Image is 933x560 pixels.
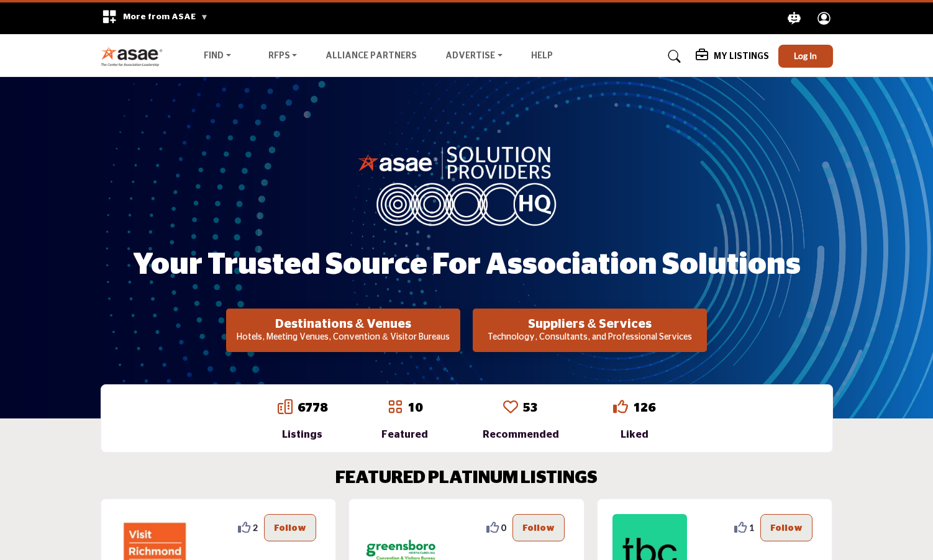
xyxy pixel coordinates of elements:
[503,399,518,417] a: Go to Recommended
[133,246,801,284] h1: Your Trusted Source for Association Solutions
[476,317,703,332] h2: Suppliers & Services
[696,49,769,64] div: My Listings
[260,48,306,65] a: RFPs
[794,50,817,61] span: Log In
[226,309,460,352] button: Destinations & Venues Hotels, Meeting Venues, Convention & Visitor Bureaus
[633,402,655,414] a: 126
[473,309,707,352] button: Suppliers & Services Technology, Consultants, and Professional Services
[195,48,240,65] a: Find
[253,521,258,534] span: 2
[264,514,316,541] button: Follow
[613,427,655,442] div: Liked
[437,48,511,65] a: Advertise
[230,317,457,332] h2: Destinations & Venues
[101,46,170,66] img: Site Logo
[778,45,833,68] button: Log In
[325,52,417,60] a: Alliance Partners
[278,427,327,442] div: Listings
[714,51,769,62] h5: My Listings
[230,332,457,344] p: Hotels, Meeting Venues, Convention & Visitor Bureaus
[388,399,403,417] a: Go to Featured
[358,143,575,225] img: image
[298,402,327,414] a: 6778
[523,402,538,414] a: 53
[123,12,208,21] span: More from ASAE
[94,2,216,34] div: More from ASAE
[407,402,422,414] a: 10
[381,427,428,442] div: Featured
[522,521,555,535] p: Follow
[613,399,628,414] i: Go to Liked
[770,521,803,535] p: Follow
[749,521,754,534] span: 1
[335,468,598,489] h2: FEATURED PLATINUM LISTINGS
[656,47,689,66] a: Search
[274,521,306,535] p: Follow
[476,332,703,344] p: Technology, Consultants, and Professional Services
[760,514,812,541] button: Follow
[501,521,506,534] span: 0
[512,514,565,541] button: Follow
[483,427,559,442] div: Recommended
[531,52,553,60] a: Help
